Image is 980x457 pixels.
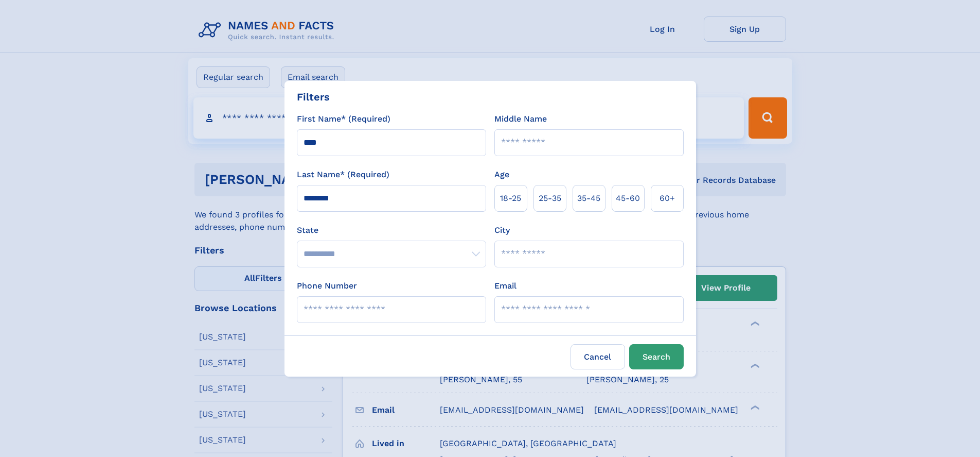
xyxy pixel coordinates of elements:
[494,224,510,236] label: City
[539,192,561,205] span: 25‑35
[494,113,547,125] label: Middle Name
[577,192,600,205] span: 35‑45
[629,344,684,369] button: Search
[660,192,675,205] span: 60+
[297,113,390,125] label: First Name* (Required)
[297,224,486,236] label: State
[297,168,389,181] label: Last Name* (Required)
[297,280,357,292] label: Phone Number
[297,89,330,105] div: Filters
[571,344,625,369] label: Cancel
[494,280,516,292] label: Email
[500,192,521,205] span: 18‑25
[616,192,640,205] span: 45‑60
[494,168,509,181] label: Age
